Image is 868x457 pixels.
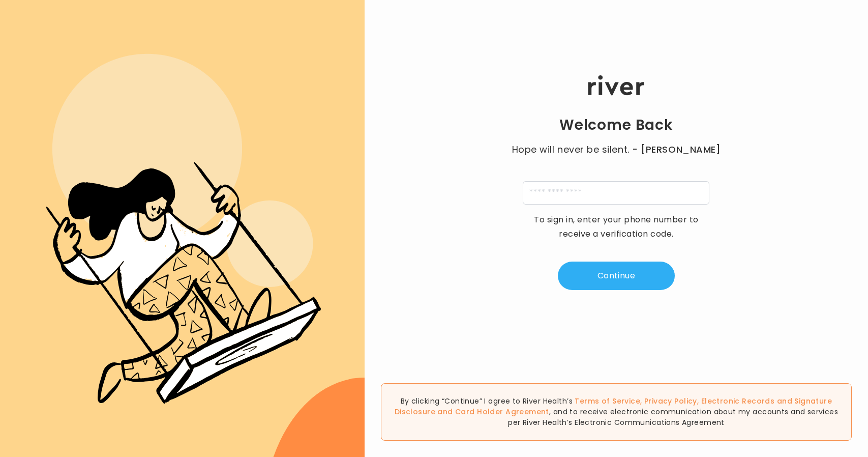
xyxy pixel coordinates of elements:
[381,383,852,441] div: By clicking “Continue” I agree to River Health’s
[455,407,549,417] a: Card Holder Agreement
[559,116,673,134] h1: Welcome Back
[395,396,832,417] a: Electronic Records and Signature Disclosure
[632,142,721,157] span: - [PERSON_NAME]
[575,396,640,406] a: Terms of Service
[527,213,705,241] p: To sign in, enter your phone number to receive a verification code.
[644,396,697,406] a: Privacy Policy
[395,396,832,417] span: , , and
[502,142,731,157] p: Hope will never be silent.
[508,407,838,427] span: , and to receive electronic communication about my accounts and services per River Health’s Elect...
[558,262,675,290] button: Continue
